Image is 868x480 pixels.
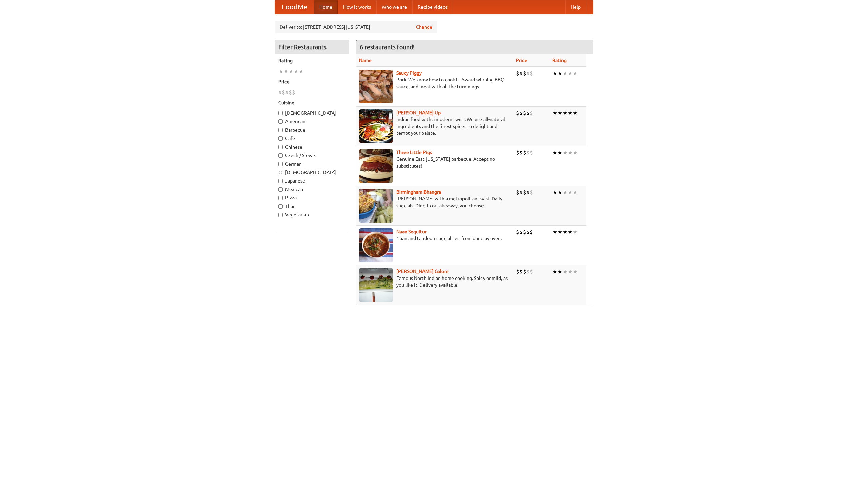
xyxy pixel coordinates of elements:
[412,0,453,14] a: Recipe videos
[563,149,568,156] li: ★
[519,228,523,236] li: $
[314,0,338,14] a: Home
[283,68,289,75] li: ★
[289,89,292,96] li: $
[526,70,530,77] li: $
[573,149,578,156] li: ★
[526,268,530,275] li: $
[552,70,557,77] li: ★
[359,275,511,288] p: Famous North Indian home cooking. Spicy or mild, as you like it. Delivery available.
[278,145,283,149] input: Chinese
[278,111,283,115] input: [DEMOGRAPHIC_DATA]
[568,109,573,117] li: ★
[563,228,568,236] li: ★
[278,118,346,125] label: American
[557,228,563,236] li: ★
[359,228,393,262] img: naansequitur.jpg
[278,169,346,176] label: [DEMOGRAPHIC_DATA]
[278,213,283,217] input: Vegetarian
[530,228,533,236] li: $
[360,44,415,50] ng-pluralize: 6 restaurants found!
[275,40,349,54] h4: Filter Restaurants
[359,149,393,183] img: littlepigs.jpg
[516,149,519,156] li: $
[278,99,346,106] h5: Cuisine
[573,109,578,117] li: ★
[278,136,283,141] input: Cafe
[275,21,437,33] div: Deliver to: [STREET_ADDRESS][US_STATE]
[278,89,282,96] li: $
[278,204,283,209] input: Thai
[557,149,563,156] li: ★
[278,179,283,183] input: Japanese
[516,268,519,275] li: $
[573,268,578,275] li: ★
[285,89,289,96] li: $
[563,70,568,77] li: ★
[568,268,573,275] li: ★
[278,57,346,64] h5: Rating
[292,89,295,96] li: $
[278,78,346,85] h5: Price
[359,195,511,209] p: [PERSON_NAME] with a metropolitan twist. Daily specials. Dine-in or takeaway, you choose.
[278,153,283,158] input: Czech / Slovak
[530,149,533,156] li: $
[557,189,563,196] li: ★
[396,189,441,195] a: Birmingham Bhangra
[278,135,346,142] label: Cafe
[573,70,578,77] li: ★
[294,68,299,75] li: ★
[396,229,427,234] a: Naan Sequitur
[359,116,511,136] p: Indian food with a modern twist. We use all-natural ingredients and the finest spices to delight ...
[552,149,557,156] li: ★
[278,186,346,193] label: Mexican
[359,156,511,169] p: Genuine East [US_STATE] barbecue. Accept no substitutes!
[523,149,526,156] li: $
[282,89,285,96] li: $
[523,189,526,196] li: $
[338,0,376,14] a: How it works
[396,150,432,155] b: Three Little Pigs
[526,189,530,196] li: $
[519,109,523,117] li: $
[557,109,563,117] li: ★
[526,109,530,117] li: $
[396,110,441,115] a: [PERSON_NAME] Up
[278,196,283,200] input: Pizza
[552,58,567,63] a: Rating
[519,189,523,196] li: $
[563,268,568,275] li: ★
[523,228,526,236] li: $
[278,177,346,184] label: Japanese
[416,24,432,31] a: Change
[519,268,523,275] li: $
[519,70,523,77] li: $
[530,189,533,196] li: $
[359,76,511,90] p: Pork. We know how to cook it. Award-winning BBQ sauce, and meat with all the trimmings.
[278,203,346,210] label: Thai
[526,228,530,236] li: $
[557,70,563,77] li: ★
[530,70,533,77] li: $
[359,70,393,103] img: saucy.jpg
[278,160,346,167] label: German
[278,119,283,124] input: American
[523,268,526,275] li: $
[359,58,372,63] a: Name
[376,0,412,14] a: Who we are
[275,0,314,14] a: FoodMe
[396,269,449,274] a: [PERSON_NAME] Galore
[530,109,533,117] li: $
[278,152,346,159] label: Czech / Slovak
[563,109,568,117] li: ★
[278,211,346,218] label: Vegetarian
[278,162,283,166] input: German
[278,194,346,201] label: Pizza
[565,0,586,14] a: Help
[396,70,422,76] a: Saucy Piggy
[568,228,573,236] li: ★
